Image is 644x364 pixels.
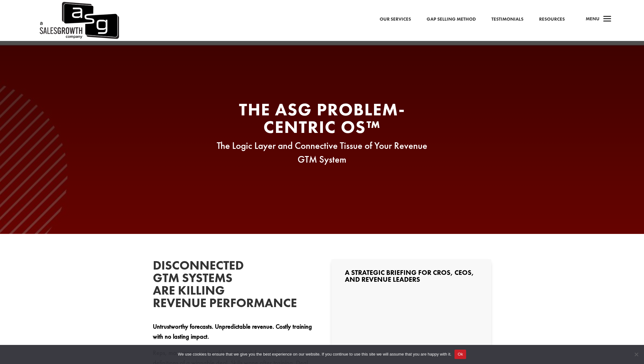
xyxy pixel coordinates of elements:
button: Ok [454,350,466,359]
a: Testimonials [491,15,523,23]
a: Gap Selling Method [427,15,476,23]
p: The Logic Layer and Connective Tissue of Your Revenue GTM System [203,139,441,166]
span: We use cookies to ensure that we give you the best experience on our website. If you continue to ... [178,351,451,357]
span: No [633,351,639,357]
span: a [601,13,614,26]
h2: The ASG Problem-Centric OS™ [203,101,441,139]
a: Resources [539,15,565,23]
strong: Untrustworthy forecasts. Unpredictable revenue. Costly training with no lasting impact. [153,322,312,341]
h3: A Strategic Briefing for CROs, CEOs, and Revenue Leaders [345,269,478,286]
a: Our Services [380,15,411,23]
span: Menu [586,16,600,22]
h2: Disconnected GTM Systems Are Killing Revenue Performance [153,259,247,312]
